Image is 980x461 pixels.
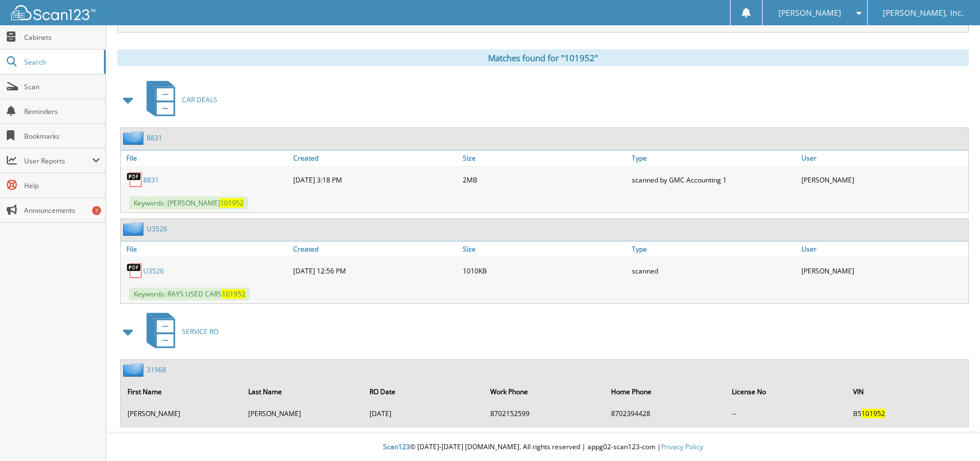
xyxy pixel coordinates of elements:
a: Type [629,241,799,257]
span: [PERSON_NAME] [778,10,841,16]
span: 101952 [222,289,245,299]
span: Help [24,181,100,190]
a: SERVICE RO [140,309,218,354]
th: Last Name [243,380,362,403]
a: Privacy Policy [661,442,703,451]
a: Created [290,241,460,257]
span: Search [24,57,98,67]
img: scan123-logo-white.svg [11,5,95,20]
span: SERVICE RO [182,327,218,336]
th: Work Phone [485,380,604,403]
a: File [121,150,290,166]
td: 8702394428 [605,404,725,423]
span: Bookmarks [24,131,100,141]
a: Size [460,241,630,257]
a: U3526 [143,266,164,276]
a: Created [290,150,460,166]
td: [DATE] [364,404,484,423]
span: 101952 [220,198,244,208]
span: Cabinets [24,33,100,42]
div: 1010KB [460,259,630,282]
td: [PERSON_NAME] [243,404,362,423]
div: 7 [92,206,101,215]
span: 101952 [862,409,885,418]
td: -- [726,404,846,423]
span: User Reports [24,156,92,166]
td: 8702152599 [485,404,604,423]
div: [PERSON_NAME] [799,259,968,282]
div: scanned by GMC Accounting 1 [629,168,799,191]
span: Reminders [24,107,100,116]
a: 31968 [147,365,166,375]
a: 8831 [143,175,159,185]
a: File [121,241,290,257]
th: First Name [122,380,241,403]
div: scanned [629,259,799,282]
span: Keywords: [PERSON_NAME] [129,197,248,209]
span: Scan123 [383,442,410,451]
td: [PERSON_NAME] [122,404,241,423]
a: 8831 [147,133,162,143]
div: [DATE] 12:56 PM [290,259,460,282]
span: Announcements [24,206,100,215]
span: [PERSON_NAME], Inc. [883,10,964,16]
span: Keywords: RAYS USED CARS [129,287,250,300]
a: CAR DEALS [140,77,217,122]
a: Size [460,150,630,166]
div: Matches found for "101952" [117,49,969,66]
a: U3526 [147,224,167,234]
th: License No [726,380,846,403]
img: folder2.png [123,131,147,145]
th: RO Date [364,380,484,403]
a: Type [629,150,799,166]
span: Scan [24,82,100,92]
img: folder2.png [123,363,147,377]
span: CAR DEALS [182,95,217,104]
th: VIN [847,380,967,403]
a: User [799,241,968,257]
img: folder2.png [123,222,147,236]
div: 2MB [460,168,630,191]
th: Home Phone [605,380,725,403]
div: [PERSON_NAME] [799,168,968,191]
td: B5 [847,404,967,423]
div: [DATE] 3:18 PM [290,168,460,191]
img: PDF.png [126,262,143,279]
a: User [799,150,968,166]
div: © [DATE]-[DATE] [DOMAIN_NAME]. All rights reserved | appg02-scan123-com | [106,433,980,461]
img: PDF.png [126,171,143,188]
